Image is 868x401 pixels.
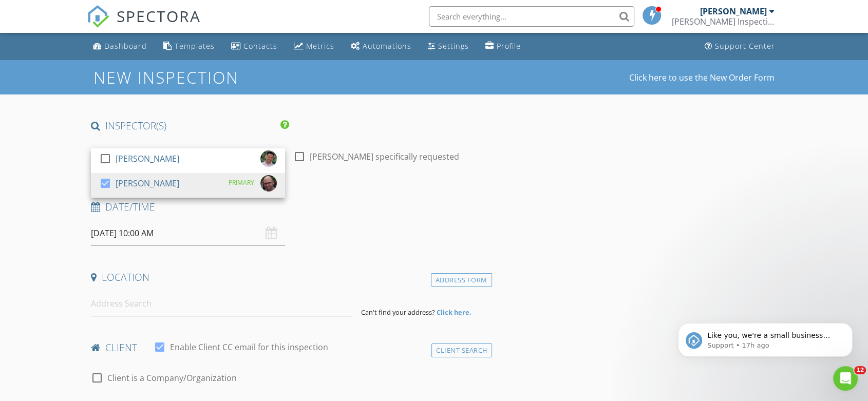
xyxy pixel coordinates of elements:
a: Templates [159,37,219,56]
span: SPECTORA [117,5,201,27]
input: Select date [91,221,285,246]
a: Dashboard [89,37,151,56]
label: Enable Client CC email for this inspection [170,342,328,352]
div: Client Search [431,343,492,357]
label: Client is a Company/Organization [107,373,237,383]
div: Templates [175,41,215,51]
div: [PERSON_NAME] [700,6,767,16]
img: 17634459_1920464784863200_3456228845036205599_n.jpg [260,150,277,167]
a: Company Profile [481,37,525,56]
div: [PERSON_NAME] [116,150,179,167]
div: PRIMARY [229,175,254,190]
a: SPECTORA [87,14,201,35]
a: Click here to use the New Order Form [629,73,775,82]
iframe: Intercom notifications message [663,301,868,373]
a: Settings [424,37,473,56]
input: Address Search [91,291,353,316]
div: [PERSON_NAME] [116,175,179,192]
h4: Location [91,271,488,284]
div: Address Form [431,273,492,287]
div: Settings [438,41,469,51]
a: Support Center [701,37,779,56]
div: Automations [363,41,411,51]
div: Profile [497,41,521,51]
iframe: Intercom live chat [833,366,858,391]
a: Contacts [227,37,281,56]
a: Automations (Basic) [347,37,416,56]
label: [PERSON_NAME] specifically requested [310,151,459,162]
h4: INSPECTOR(S) [91,119,289,132]
h4: Date/Time [91,200,488,214]
span: Can't find your address? [361,308,435,317]
div: Metrics [306,41,334,51]
img: The Best Home Inspection Software - Spectora [87,5,109,28]
div: Support Center [715,41,775,51]
h4: client [91,341,488,354]
a: Metrics [290,37,338,56]
span: 12 [854,366,866,374]
img: troy_neal.jpg [260,175,277,192]
input: Search everything... [429,6,634,27]
div: Contacts [243,41,277,51]
div: Neal Inspections LLC [672,16,775,27]
strong: Click here. [437,308,471,317]
div: Dashboard [104,41,147,51]
h1: New Inspection [93,68,321,86]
